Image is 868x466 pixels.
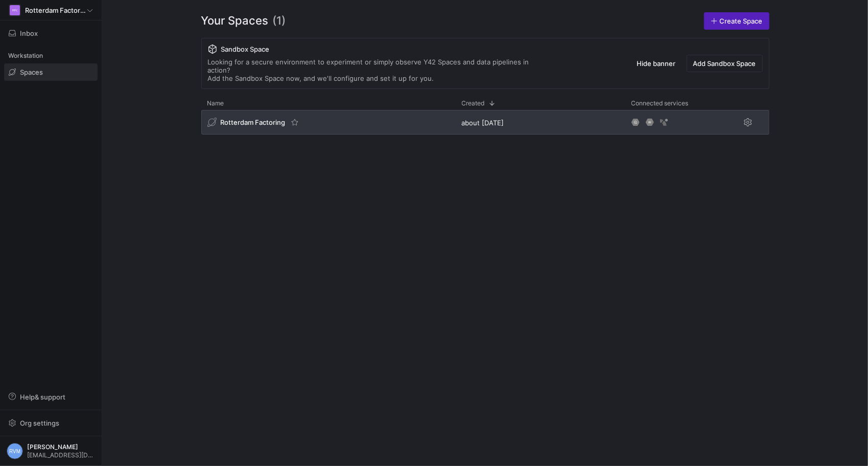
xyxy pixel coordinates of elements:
span: about [DATE] [462,119,504,127]
span: (1) [273,12,286,30]
div: Press SPACE to select this row. [201,110,769,139]
span: Help & support [20,393,65,401]
span: Create Space [720,17,763,25]
a: Spaces [4,63,98,81]
span: Connected services [631,100,689,107]
span: [PERSON_NAME] [27,443,95,451]
div: Workstation [4,48,98,63]
span: Name [207,100,224,107]
span: Your Spaces [201,12,269,30]
button: Org settings [4,414,98,432]
span: Created [462,100,485,107]
a: Org settings [4,420,98,428]
span: [EMAIL_ADDRESS][DOMAIN_NAME] [27,452,95,459]
span: Rotterdam Factoring [221,118,286,126]
button: Help& support [4,388,98,406]
span: Org settings [20,419,59,427]
span: Sandbox Space [221,45,270,53]
span: Hide banner [637,59,676,68]
button: Hide banner [630,55,683,72]
a: Create Space [704,12,769,30]
span: Add Sandbox Space [693,59,756,68]
div: RF( [10,5,20,15]
button: Inbox [4,25,98,42]
div: Looking for a secure environment to experiment or simply observe Y42 Spaces and data pipelines in... [208,58,550,82]
div: RVM [7,443,23,459]
span: Spaces [20,68,43,76]
span: Inbox [20,29,38,37]
span: Rotterdam Factoring (Enjins) [25,6,87,14]
button: RVM[PERSON_NAME][EMAIL_ADDRESS][DOMAIN_NAME] [4,440,98,462]
button: Add Sandbox Space [687,55,763,72]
